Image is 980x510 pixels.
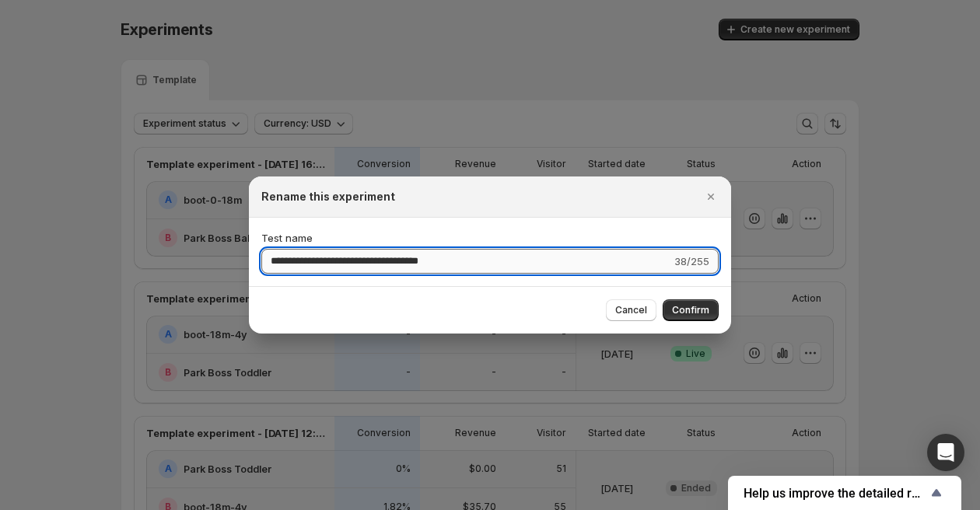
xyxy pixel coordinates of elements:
button: Close [700,186,722,208]
button: Confirm [663,299,719,321]
span: Confirm [672,304,709,316]
button: Cancel [606,299,656,321]
div: Open Intercom Messenger [927,434,964,471]
h2: Rename this experiment [261,189,395,204]
button: Show survey - Help us improve the detailed report for A/B campaigns [744,484,946,502]
span: Cancel [615,304,647,316]
span: Help us improve the detailed report for A/B campaigns [744,486,927,501]
span: Test name [261,232,313,244]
